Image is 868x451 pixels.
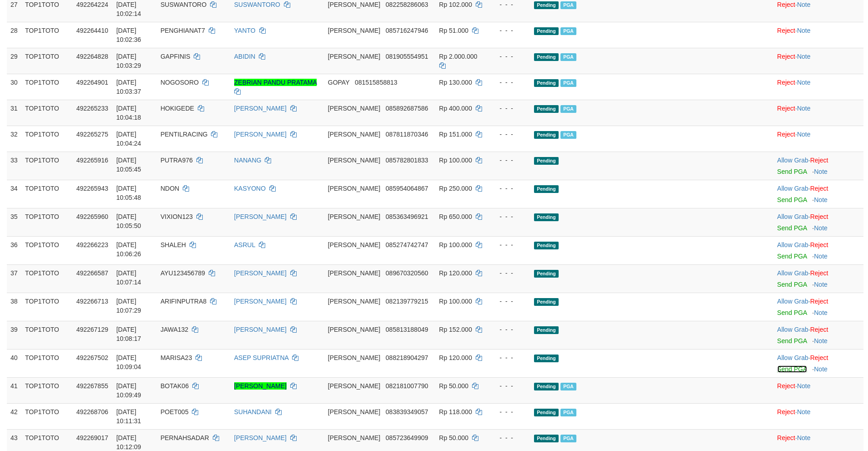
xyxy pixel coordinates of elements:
[810,326,828,333] a: Reject
[534,242,559,249] span: Pending
[234,157,262,164] a: NANANG
[160,326,188,333] span: JAWA132
[534,270,559,278] span: Pending
[234,1,280,8] a: SUSWANTORO
[234,408,272,416] a: SUHANDANI
[21,293,72,321] td: TOP1TOTO
[385,269,428,277] span: Copy 089670320560 to clipboard
[76,185,108,192] span: 492265943
[76,326,108,333] span: 492267129
[814,281,828,288] a: Note
[160,434,209,441] span: PERNAHSADAR
[777,105,796,112] a: Reject
[76,269,108,277] span: 492266587
[21,349,72,377] td: TOP1TOTO
[328,298,380,305] span: [PERSON_NAME]
[234,382,287,390] a: [PERSON_NAME]
[439,27,469,34] span: Rp 51.000
[328,105,380,112] span: [PERSON_NAME]
[777,298,808,305] a: Allow Grab
[21,236,72,264] td: TOP1TOTO
[797,408,811,416] a: Note
[234,27,256,34] a: YANTO
[328,241,380,248] span: [PERSON_NAME]
[160,157,193,164] span: PUTRA976
[385,354,428,361] span: Copy 088218904297 to clipboard
[76,105,108,112] span: 492265233
[774,236,863,264] td: ·
[777,157,810,164] span: ·
[492,184,527,193] div: - - -
[234,269,287,277] a: [PERSON_NAME]
[234,354,288,361] a: ASEP SUPRIATNA
[492,26,527,35] div: - - -
[160,298,206,305] span: ARIFINPUTRA8
[116,241,141,258] span: [DATE] 10:06:26
[777,213,810,220] span: ·
[814,309,828,316] a: Note
[160,131,207,138] span: PENTILRACING
[777,241,808,248] a: Allow Grab
[797,434,811,441] a: Note
[385,408,428,416] span: Copy 083839349057 to clipboard
[797,79,811,86] a: Note
[116,382,141,399] span: [DATE] 10:09:49
[385,241,428,248] span: Copy 085274742747 to clipboard
[439,79,472,86] span: Rp 130.000
[234,213,287,220] a: [PERSON_NAME]
[777,185,810,192] span: ·
[560,53,576,61] span: Marked by adsGILANG
[385,213,428,220] span: Copy 085363496921 to clipboard
[21,48,72,74] td: TOP1TOTO
[439,298,472,305] span: Rp 100.000
[21,22,72,48] td: TOP1TOTO
[7,321,21,349] td: 39
[777,354,810,361] span: ·
[560,79,576,87] span: Marked by adsGILANG
[774,48,863,74] td: ·
[439,434,469,441] span: Rp 50.000
[234,434,287,441] a: [PERSON_NAME]
[7,293,21,321] td: 38
[116,185,141,201] span: [DATE] 10:05:48
[160,53,190,60] span: GAPFINIS
[234,131,287,138] a: [PERSON_NAME]
[439,53,478,60] span: Rp 2.000.000
[777,196,807,203] a: Send PGA
[777,53,796,60] a: Reject
[492,269,527,278] div: - - -
[160,354,192,361] span: MARISA23
[534,157,559,165] span: Pending
[439,213,472,220] span: Rp 650.000
[7,100,21,126] td: 31
[21,264,72,293] td: TOP1TOTO
[21,180,72,208] td: TOP1TOTO
[492,407,527,416] div: - - -
[492,130,527,139] div: - - -
[560,131,576,139] span: Marked by adsGILANG
[777,79,796,86] a: Reject
[439,408,472,416] span: Rp 118.000
[810,157,828,164] a: Reject
[439,1,472,8] span: Rp 102.000
[160,408,188,416] span: POET005
[774,293,863,321] td: ·
[76,434,108,441] span: 492269017
[328,354,380,361] span: [PERSON_NAME]
[777,382,796,390] a: Reject
[777,434,796,441] a: Reject
[534,79,559,87] span: Pending
[116,79,141,95] span: [DATE] 10:03:37
[774,349,863,377] td: ·
[774,208,863,236] td: ·
[160,105,194,112] span: HOKIGEDE
[355,79,397,86] span: Copy 081515858813 to clipboard
[814,224,828,232] a: Note
[777,269,808,277] a: Allow Grab
[385,326,428,333] span: Copy 085813188049 to clipboard
[534,1,559,9] span: Pending
[534,27,559,35] span: Pending
[116,27,141,43] span: [DATE] 10:02:36
[234,185,266,192] a: KASYONO
[234,53,256,60] a: ABIDIN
